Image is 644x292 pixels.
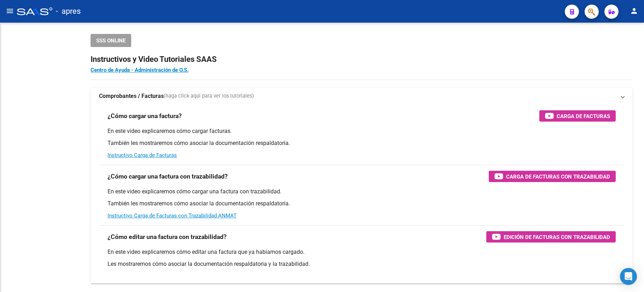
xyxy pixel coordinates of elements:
[489,171,616,182] button: Carga de Facturas con Trazabilidad
[91,53,633,66] h2: Instructivos y Video Tutoriales SAAS
[108,171,228,181] h3: ¿Cómo cargar una factura con trazabilidad?
[108,212,237,219] a: Instructivo Carga de Facturas con Trazabilidad ANMAT
[108,188,616,195] p: En este video explicaremos cómo cargar una factura con trazabilidad.
[6,7,14,15] mat-icon: menu
[99,92,164,100] strong: Comprobantes / Facturas
[486,231,616,243] button: Edición de Facturas con Trazabilidad
[108,232,227,242] h3: ¿Cómo editar una factura con trazabilidad?
[630,7,638,15] mat-icon: person
[108,200,616,208] p: También les mostraremos cómo asociar la documentación respaldatoria.
[91,88,633,105] mat-expansion-panel-header: Comprobantes / Facturas(haga click aquí para ver los tutoriales)
[164,92,254,100] span: (haga click aquí para ver los tutoriales)
[108,260,616,268] p: Les mostraremos cómo asociar la documentación respaldatoria y la trazabilidad.
[56,4,81,19] span: - apres
[539,110,616,122] button: Carga de Facturas
[91,105,633,284] div: Comprobantes / Facturas(haga click aquí para ver los tutoriales)
[108,248,616,256] p: En este video explicaremos cómo editar una factura que ya habíamos cargado.
[506,172,610,181] span: Carga de Facturas con Trazabilidad
[108,152,177,158] a: Instructivo Carga de Facturas
[504,233,610,241] span: Edición de Facturas con Trazabilidad
[620,268,637,285] div: Open Intercom Messenger
[108,139,616,147] p: También les mostraremos cómo asociar la documentación respaldatoria.
[91,34,131,47] button: SSS ONLINE
[108,111,182,121] h3: ¿Cómo cargar una factura?
[91,67,188,73] a: Centro de Ayuda - Administración de O.S.
[96,37,126,44] span: SSS ONLINE
[108,127,616,135] p: En este video explicaremos cómo cargar facturas.
[557,112,610,121] span: Carga de Facturas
